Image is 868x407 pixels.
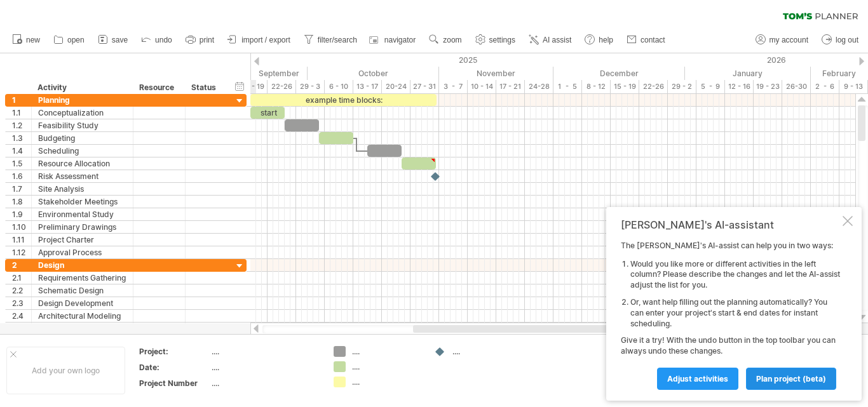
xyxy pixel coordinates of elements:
[12,234,31,246] div: 1.11
[301,32,361,48] a: filter/search
[38,272,126,284] div: Requirements Gathering
[191,81,219,94] div: Status
[639,80,668,93] div: 22-26
[782,80,811,93] div: 26-30
[250,94,437,106] div: example time blocks:
[811,80,839,93] div: 2 - 6
[754,80,782,93] div: 19 - 23
[352,377,421,387] div: ....
[526,32,575,48] a: AI assist
[241,36,290,44] span: import / export
[12,132,31,144] div: 1.3
[38,119,126,131] div: Feasibility Study
[38,94,126,106] div: Planning
[38,221,126,233] div: Preliminary Drawings
[746,368,836,390] a: plan project (beta)
[38,259,126,271] div: Design
[12,157,31,170] div: 1.5
[155,36,172,44] span: undo
[630,259,840,291] li: Would you like more or different activities in the left column? Please describe the changes and l...
[553,80,582,93] div: 1 - 5
[12,246,31,258] div: 1.12
[139,346,209,357] div: Project:
[239,80,268,93] div: 15 - 19
[12,145,31,157] div: 1.4
[472,32,519,48] a: settings
[667,374,728,384] span: Adjust activities
[696,80,725,93] div: 5 - 9
[12,170,31,182] div: 1.6
[268,80,296,93] div: 22-26
[685,67,811,80] div: January 2026
[641,36,665,44] span: contact
[525,80,553,93] div: 24-28
[250,107,285,119] div: start
[582,80,611,93] div: 8 - 12
[12,259,31,271] div: 2
[623,32,669,48] a: contact
[212,378,318,389] div: ....
[318,36,357,44] span: filter/search
[38,196,126,208] div: Stakeholder Meetings
[296,80,325,93] div: 29 - 3
[410,80,439,93] div: 27 - 31
[439,80,468,93] div: 3 - 7
[770,36,808,44] span: my account
[12,196,31,208] div: 1.8
[352,361,421,372] div: ....
[38,107,126,119] div: Conceptualization
[352,346,421,357] div: ....
[426,32,465,48] a: zoom
[657,368,738,390] a: Adjust activities
[725,80,754,93] div: 12 - 16
[443,36,461,44] span: zoom
[37,81,126,94] div: Activity
[38,170,126,182] div: Risk Assessment
[67,36,85,44] span: open
[138,32,176,48] a: undo
[12,94,31,106] div: 1
[38,246,126,258] div: Approval Process
[26,36,40,44] span: new
[12,323,31,335] div: 2.5
[621,218,840,231] div: [PERSON_NAME]'s AI-assistant
[611,80,639,93] div: 15 - 19
[6,347,125,394] div: Add your own logo
[382,80,410,93] div: 20-24
[553,67,685,80] div: December 2025
[112,36,128,44] span: save
[756,374,826,384] span: plan project (beta)
[212,362,318,373] div: ....
[38,323,126,335] div: Structural Engineering
[38,234,126,246] div: Project Charter
[12,297,31,309] div: 2.3
[752,32,812,48] a: my account
[325,80,353,93] div: 6 - 10
[12,272,31,284] div: 2.1
[38,284,126,297] div: Schematic Design
[621,241,840,389] div: The [PERSON_NAME]'s AI-assist can help you in two ways: Give it a try! With the undo button in th...
[139,378,209,389] div: Project Number
[353,80,382,93] div: 13 - 17
[38,157,126,170] div: Resource Allocation
[384,36,416,44] span: navigator
[581,32,617,48] a: help
[489,36,515,44] span: settings
[38,208,126,220] div: Environmental Study
[12,284,31,297] div: 2.2
[599,36,613,44] span: help
[12,221,31,233] div: 1.10
[212,346,318,357] div: ....
[836,36,858,44] span: log out
[308,67,439,80] div: October 2025
[543,36,571,44] span: AI assist
[38,183,126,195] div: Site Analysis
[38,297,126,309] div: Design Development
[224,32,294,48] a: import / export
[200,36,214,44] span: print
[12,183,31,195] div: 1.7
[12,119,31,131] div: 1.2
[139,81,178,94] div: Resource
[95,32,132,48] a: save
[818,32,862,48] a: log out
